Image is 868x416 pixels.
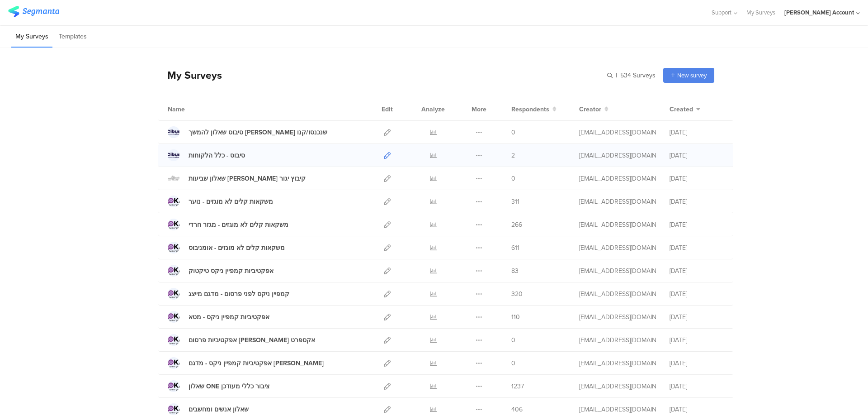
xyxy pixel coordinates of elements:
[168,105,222,114] div: Name
[168,288,289,300] a: קמפיין ניקס לפני פרסום - מדגם מייצג
[168,196,273,207] a: משקאות קלים לא מוגזים - נוער
[620,71,656,80] span: 534 Surveys
[670,197,724,206] div: [DATE]
[189,151,245,160] div: סיבוס - כלל הלקוחות
[670,220,724,230] div: [DATE]
[189,289,289,299] div: קמפיין ניקס לפני פרסום - מדגם מייצג
[579,128,656,137] div: miri@miridikman.co.il
[670,243,724,253] div: [DATE]
[511,405,523,414] span: 406
[189,174,306,183] div: שאלון שביעות רצון קיבוץ יגור
[511,105,549,114] span: Respondents
[189,312,269,322] div: אפקטיביות קמפיין ניקס - מטא
[189,359,324,368] div: אפקטיביות קמפיין ניקס - מדגם מייצ
[579,359,656,368] div: miri@miridikman.co.il
[511,359,515,368] span: 0
[579,382,656,391] div: miri@miridikman.co.il
[511,151,515,160] span: 2
[579,220,656,230] div: miri@miridikman.co.il
[511,312,520,322] span: 110
[168,380,269,392] a: שאלון ONE ציבור כללי מעודכן
[614,71,618,80] span: |
[511,174,515,183] span: 0
[377,98,397,120] div: Edit
[168,219,288,230] a: משקאות קלים לא מוגזים - מגזר חרדי
[511,197,519,206] span: 311
[189,266,274,276] div: אפקטיביות קמפיין ניקס טיקטוק
[189,243,285,253] div: משקאות קלים לא מוגזים - אומניבוס
[579,405,656,414] div: miri@miridikman.co.il
[670,382,724,391] div: [DATE]
[189,382,269,391] div: שאלון ONE ציבור כללי מעודכן
[511,105,557,114] button: Respondents
[168,334,315,346] a: אפקטיביות פרסום [PERSON_NAME] אקספרט
[677,71,707,80] span: New survey
[511,128,515,137] span: 0
[168,242,285,253] a: משקאות קלים לא מוגזים - אומניבוס
[579,289,656,299] div: miri@miridikman.co.il
[670,105,693,114] span: Created
[11,26,52,48] li: My Surveys
[8,6,59,17] img: segmanta logo
[168,149,245,161] a: סיבוס - כלל הלקוחות
[469,98,489,120] div: More
[670,105,700,114] button: Created
[579,197,656,206] div: miri@miridikman.co.il
[189,335,315,345] div: אפקטיביות פרסום מן אקספרט
[189,220,288,230] div: משקאות קלים לא מוגזים - מגזר חרדי
[670,128,724,137] div: [DATE]
[168,126,327,138] a: סיבוס שאלון להמשך [PERSON_NAME] שנכנסו/קנו
[511,220,522,230] span: 266
[670,405,724,414] div: [DATE]
[511,243,519,253] span: 611
[670,335,724,345] div: [DATE]
[158,67,222,83] div: My Surveys
[511,382,524,391] span: 1237
[670,359,724,368] div: [DATE]
[670,266,724,276] div: [DATE]
[579,335,656,345] div: miri@miridikman.co.il
[670,151,724,160] div: [DATE]
[511,335,515,345] span: 0
[168,265,274,277] a: אפקטיביות קמפיין ניקס טיקטוק
[511,266,519,276] span: 83
[579,266,656,276] div: miri@miridikman.co.il
[670,289,724,299] div: [DATE]
[670,174,724,183] div: [DATE]
[189,197,273,206] div: משקאות קלים לא מוגזים - נוער
[784,8,854,17] div: [PERSON_NAME] Account
[579,312,656,322] div: miri@miridikman.co.il
[579,105,609,114] button: Creator
[579,151,656,160] div: miri@miridikman.co.il
[579,243,656,253] div: miri@miridikman.co.il
[670,312,724,322] div: [DATE]
[579,174,656,183] div: miri@miridikman.co.il
[168,172,306,184] a: שאלון שביעות [PERSON_NAME] קיבוץ יגור
[420,98,447,120] div: Analyze
[168,357,324,369] a: אפקטיביות קמפיין ניקס - מדגם [PERSON_NAME]
[168,311,269,323] a: אפקטיביות קמפיין ניקס - מטא
[189,128,327,137] div: סיבוס שאלון להמשך לאלו שנכנסו/קנו
[55,26,91,48] li: Templates
[579,105,601,114] span: Creator
[712,8,731,17] span: Support
[511,289,523,299] span: 320
[168,403,249,415] a: שאלון אנשים ומחשבים
[189,405,249,414] div: שאלון אנשים ומחשבים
